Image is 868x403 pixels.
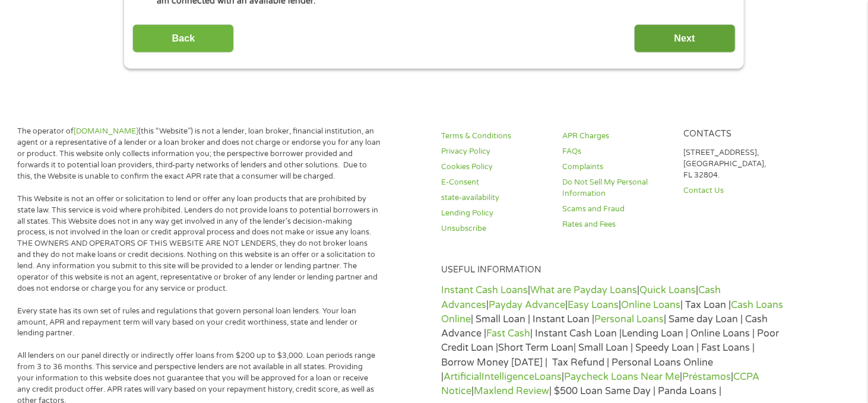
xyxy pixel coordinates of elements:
[17,193,381,294] p: This Website is not an offer or solicitation to lend or offer any loan products that are prohibit...
[534,371,562,383] a: Loans
[568,299,619,311] a: Easy Loans
[441,265,790,276] h4: Useful Information
[17,306,381,339] p: Every state has its own set of rules and regulations that govern personal loan lenders. Your loan...
[486,328,530,339] a: Fast Cash
[683,147,790,181] p: [STREET_ADDRESS], [GEOGRAPHIC_DATA], FL 32804.
[443,371,481,383] a: Artificial
[562,204,669,215] a: Scams and Fraud
[441,284,721,310] a: Cash Advances
[634,24,736,53] input: Next
[441,223,548,234] a: Unsubscribe
[562,146,669,157] a: FAQs
[441,192,548,204] a: state-availability
[683,185,790,196] a: Contact Us
[562,161,669,173] a: Complaints
[441,208,548,219] a: Lending Policy
[562,131,669,142] a: APR Charges
[441,283,790,398] p: | | | | | | | Tax Loan | | Small Loan | Instant Loan | | Same day Loan | Cash Advance | | Instant...
[683,129,790,140] h4: Contacts
[441,131,548,142] a: Terms & Conditions
[564,371,680,383] a: Paycheck Loans Near Me
[562,219,669,230] a: Rates and Fees
[530,284,637,296] a: What are Payday Loans
[441,161,548,173] a: Cookies Policy
[639,284,696,296] a: Quick Loans
[74,126,138,136] a: [DOMAIN_NAME]
[441,146,548,157] a: Privacy Policy
[481,371,534,383] a: Intelligence
[594,313,664,325] a: Personal Loans
[441,299,783,325] a: Cash Loans Online
[132,24,234,53] input: Back
[474,385,549,397] a: Maxlend Review
[562,177,669,199] a: Do Not Sell My Personal Information
[621,299,680,311] a: Online Loans
[682,371,731,383] a: Préstamos
[441,177,548,188] a: E-Consent
[489,299,565,311] a: Payday Advance
[441,284,528,296] a: Instant Cash Loans
[17,126,381,182] p: The operator of (this “Website”) is not a lender, loan broker, financial institution, an agent or...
